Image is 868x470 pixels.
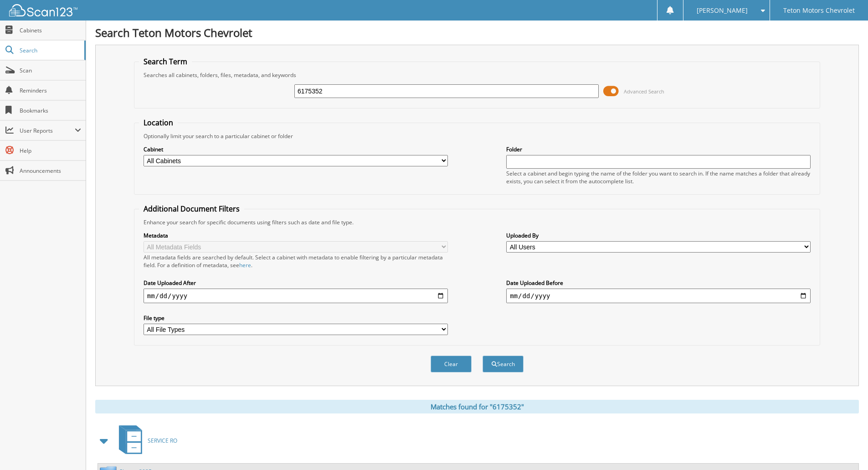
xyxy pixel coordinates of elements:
legend: Location [139,118,178,128]
img: scan123-logo-white.svg [9,4,77,16]
div: Select a cabinet and begin typing the name of the folder you want to search in. If the name match... [506,170,811,185]
a: SERVICE RO [113,423,177,459]
div: All metadata fields are searched by default. Select a cabinet with metadata to enable filtering b... [144,253,448,269]
div: Matches found for "6175352" [95,400,859,413]
button: Search [483,356,524,372]
a: here [239,261,251,269]
span: SERVICE RO [148,437,177,444]
span: Reminders [20,87,81,94]
div: Enhance your search for specific documents using filters such as date and file type. [139,218,815,226]
div: Searches all cabinets, folders, files, metadata, and keywords [139,71,815,79]
label: Metadata [144,232,448,239]
span: Scan [20,67,81,74]
button: Clear [431,356,472,372]
legend: Additional Document Filters [139,204,244,214]
span: Teton Motors Chevrolet [783,8,855,13]
label: Folder [506,145,811,153]
span: Help [20,147,81,155]
span: [PERSON_NAME] [697,8,748,13]
span: Cabinets [20,26,81,34]
input: start [144,289,448,303]
legend: Search Term [139,57,192,67]
label: Cabinet [144,145,448,153]
div: Optionally limit your search to a particular cabinet or folder [139,132,815,140]
label: Date Uploaded After [144,279,448,287]
input: end [506,289,811,303]
span: Bookmarks [20,107,81,114]
label: Date Uploaded Before [506,279,811,287]
span: User Reports [20,127,75,134]
span: Advanced Search [624,88,664,95]
span: Announcements [20,167,81,175]
h1: Search Teton Motors Chevrolet [95,25,859,40]
span: Search [20,46,80,54]
label: File type [144,314,448,322]
label: Uploaded By [506,232,811,239]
